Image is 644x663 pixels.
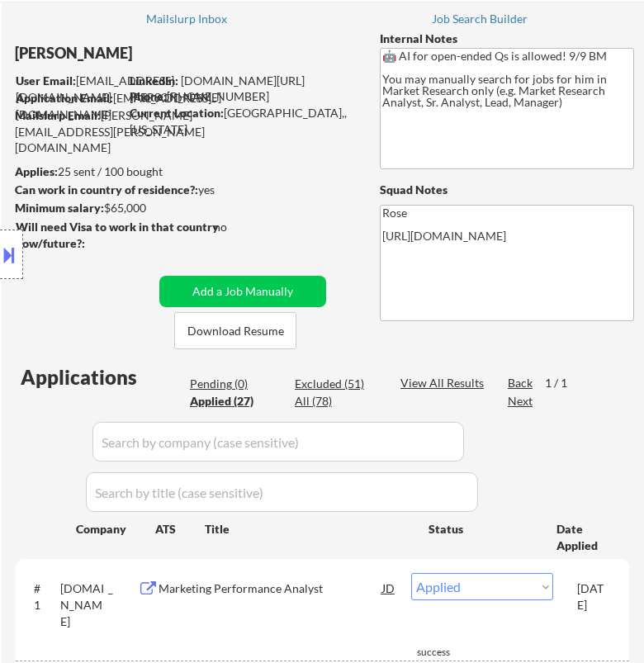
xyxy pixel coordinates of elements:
input: Search by title (case sensitive) [86,472,478,512]
a: [DOMAIN_NAME][URL][PERSON_NAME] [130,73,305,104]
div: Company [76,521,155,538]
strong: Phone: [130,89,167,103]
a: Mailslurp Inbox [146,12,229,29]
div: _ [108,580,138,597]
div: Back [508,375,534,391]
div: #1 [34,580,47,613]
div: Squad Notes [380,182,634,198]
div: [EMAIL_ADDRESS][DOMAIN_NAME] [16,73,263,105]
div: Status [429,514,533,543]
div: [EMAIL_ADDRESS][DOMAIN_NAME] [16,90,263,122]
div: Title [205,521,413,538]
div: Excluded (51) [295,376,377,392]
div: 1 / 1 [545,375,583,391]
strong: Application Email: [16,91,113,105]
div: [PHONE_NUMBER] [130,88,363,105]
input: Search by company (case sensitive) [92,422,464,462]
div: JD [381,573,395,603]
div: Internal Notes [380,31,634,47]
div: success [417,646,483,660]
strong: LinkedIn: [130,73,178,88]
div: ATS [155,521,205,538]
div: Date Applied [556,521,609,553]
div: Marketing Performance Analyst [159,580,381,597]
div: View All Results [400,375,489,391]
strong: User Email: [16,73,76,88]
div: [PERSON_NAME] [15,43,354,64]
a: Job Search Builder [432,12,528,29]
div: Next [508,393,534,410]
div: [DATE] [577,580,609,613]
div: Job Search Builder [432,13,528,25]
div: All (78) [295,393,377,410]
div: Mailslurp Inbox [146,13,229,25]
div: [DOMAIN_NAME] [60,580,108,629]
